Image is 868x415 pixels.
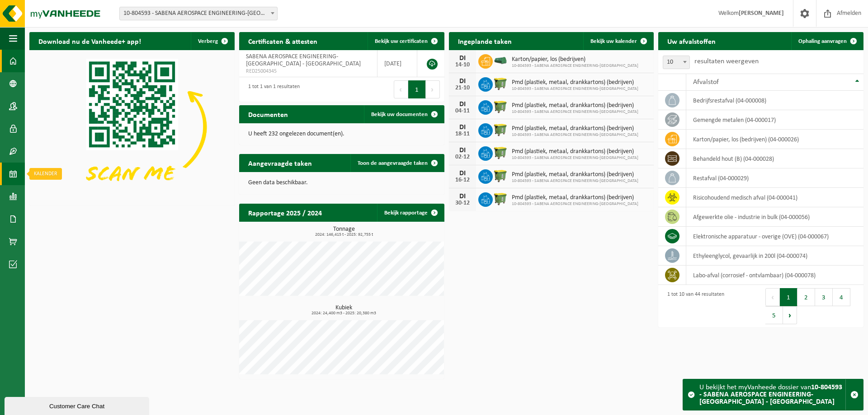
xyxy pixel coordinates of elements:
[583,32,653,50] a: Bekijk uw kalender
[512,178,638,184] span: 10-804593 - SABENA AEROSPACE ENGINEERING-[GEOGRAPHIC_DATA]
[512,125,638,132] span: Pmd (plastiek, metaal, drankkartons) (bedrijven)
[512,201,638,207] span: 10-804593 - SABENA AEROSPACE ENGINEERING-[GEOGRAPHIC_DATA]
[512,56,638,63] span: Karton/papier, los (bedrijven)
[493,168,508,183] img: WB-1100-HPE-GN-50
[120,7,277,20] span: 10-804593 - SABENA AEROSPACE ENGINEERING-CHARLEROI - GOSSELIES
[239,154,321,172] h2: Aangevraagde taken
[371,112,428,117] span: Bekijk uw documenten
[658,32,725,50] h2: Uw afvalstoffen
[453,177,472,183] div: 16-12
[512,155,638,161] span: 10-804593 - SABENA AEROSPACE ENGINEERING-[GEOGRAPHIC_DATA]
[765,306,783,324] button: 5
[453,108,472,114] div: 04-11
[453,62,472,68] div: 14-10
[512,148,638,155] span: Pmd (plastiek, metaal, drankkartons) (bedrijven)
[453,101,472,108] div: DI
[239,32,326,50] h2: Certificaten & attesten
[798,38,847,44] span: Ophaling aanvragen
[377,50,417,77] td: [DATE]
[694,58,759,65] label: resultaten weergeven
[512,79,638,86] span: Pmd (plastiek, metaal, drankkartons) (bedrijven)
[686,207,863,227] td: afgewerkte olie - industrie in bulk (04-000056)
[453,85,472,91] div: 21-10
[239,105,297,123] h2: Documenten
[739,10,784,17] strong: [PERSON_NAME]
[198,38,218,44] span: Verberg
[686,227,863,246] td: elektronische apparatuur - overige (OVE) (04-000067)
[246,53,361,67] span: SABENA AEROSPACE ENGINEERING-[GEOGRAPHIC_DATA] - [GEOGRAPHIC_DATA]
[244,305,444,316] h3: Kubiek
[686,130,863,149] td: karton/papier, los (bedrijven) (04-000026)
[699,379,845,410] div: U bekijkt het myVanheede dossier van
[686,266,863,285] td: labo-afval (corrosief - ontvlambaar) (04-000078)
[686,110,863,130] td: gemengde metalen (04-000017)
[453,78,472,85] div: DI
[783,306,797,324] button: Next
[815,288,833,306] button: 3
[244,79,300,99] div: 1 tot 1 van 1 resultaten
[426,80,440,98] button: Next
[493,99,508,114] img: WB-1100-HPE-GN-50
[699,384,842,406] strong: 10-804593 - SABENA AEROSPACE ENGINEERING-[GEOGRAPHIC_DATA] - [GEOGRAPHIC_DATA]
[686,188,863,207] td: risicohoudend medisch afval (04-000041)
[493,76,508,91] img: WB-1100-HPE-GN-50
[686,91,863,110] td: bedrijfsrestafval (04-000008)
[663,287,724,325] div: 1 tot 10 van 44 resultaten
[493,122,508,137] img: WB-1100-HPE-GN-50
[686,168,863,188] td: restafval (04-000029)
[590,38,637,44] span: Bekijk uw kalender
[449,32,521,50] h2: Ingeplande taken
[5,395,151,415] iframe: chat widget
[453,170,472,177] div: DI
[493,145,508,160] img: WB-1100-HPE-GN-50
[512,86,638,92] span: 10-804593 - SABENA AEROSPACE ENGINEERING-[GEOGRAPHIC_DATA]
[244,311,444,316] span: 2024: 24,400 m3 - 2025: 20,380 m3
[358,160,428,166] span: Toon de aangevraagde taken
[693,79,719,86] span: Afvalstof
[350,154,443,172] a: Toon de aangevraagde taken
[394,80,408,98] button: Previous
[453,193,472,200] div: DI
[512,171,638,178] span: Pmd (plastiek, metaal, drankkartons) (bedrijven)
[512,109,638,115] span: 10-804593 - SABENA AEROSPACE ENGINEERING-[GEOGRAPHIC_DATA]
[408,80,426,98] button: 1
[833,288,850,306] button: 4
[364,105,443,123] a: Bekijk uw documenten
[453,147,472,154] div: DI
[244,233,444,237] span: 2024: 146,415 t - 2025: 92,755 t
[368,32,443,50] a: Bekijk uw certificaten
[248,180,435,186] p: Geen data beschikbaar.
[377,204,443,222] a: Bekijk rapportage
[512,132,638,138] span: 10-804593 - SABENA AEROSPACE ENGINEERING-[GEOGRAPHIC_DATA]
[453,131,472,137] div: 18-11
[239,204,331,221] h2: Rapportage 2025 / 2024
[512,194,638,201] span: Pmd (plastiek, metaal, drankkartons) (bedrijven)
[29,32,150,50] h2: Download nu de Vanheede+ app!
[453,55,472,62] div: DI
[453,124,472,131] div: DI
[453,154,472,160] div: 02-12
[512,102,638,109] span: Pmd (plastiek, metaal, drankkartons) (bedrijven)
[244,226,444,237] h3: Tonnage
[246,68,371,75] span: RED25004345
[765,288,780,306] button: Previous
[119,7,278,20] span: 10-804593 - SABENA AEROSPACE ENGINEERING-CHARLEROI - GOSSELIES
[29,50,235,204] img: Download de VHEPlus App
[191,32,234,50] button: Verberg
[780,288,797,306] button: 1
[791,32,863,50] a: Ophaling aanvragen
[797,288,815,306] button: 2
[512,63,638,69] span: 10-804593 - SABENA AEROSPACE ENGINEERING-[GEOGRAPHIC_DATA]
[453,200,472,206] div: 30-12
[493,56,508,65] img: HK-XK-22-GN-00
[686,149,863,168] td: behandeld hout (B) (04-000028)
[686,246,863,266] td: ethyleenglycol, gevaarlijk in 200l (04-000074)
[248,131,435,137] p: U heeft 232 ongelezen document(en).
[663,56,689,69] span: 10
[493,191,508,206] img: WB-1100-HPE-GN-50
[375,38,428,44] span: Bekijk uw certificaten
